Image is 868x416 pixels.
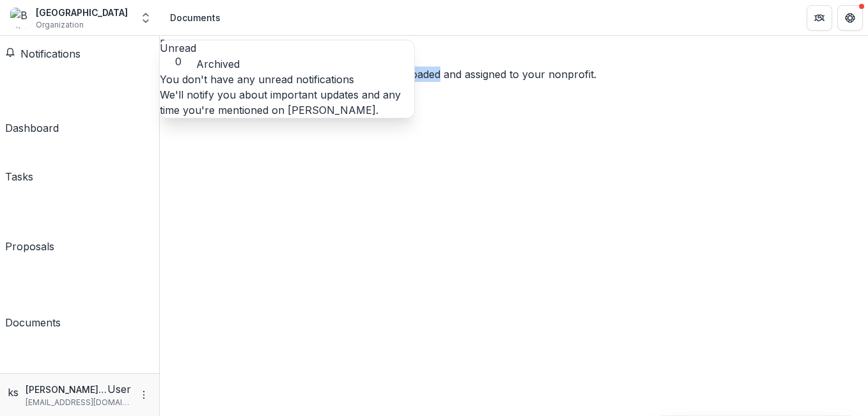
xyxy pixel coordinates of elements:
[26,383,107,396] p: [PERSON_NAME] [PERSON_NAME]
[8,385,20,400] div: keren bittan shemesh
[160,72,414,87] p: You don't have any unread notifications
[26,397,131,408] p: [EMAIL_ADDRESS][DOMAIN_NAME]
[5,141,33,184] a: Tasks
[165,8,226,27] nav: breadcrumb
[137,5,155,31] button: Open entity switcher
[5,67,59,136] a: Dashboard
[196,56,240,72] button: Archived
[807,5,832,31] button: Partners
[160,40,196,68] button: Unread
[170,11,221,24] div: Documents
[10,8,31,28] img: Beit Berl College
[160,56,196,68] span: 0
[160,87,414,118] p: We'll notify you about important updates and any time you're mentioned on [PERSON_NAME].
[837,5,863,31] button: Get Help
[5,259,61,330] a: Documents
[5,169,33,184] div: Tasks
[160,67,868,82] p: Files and folders will appear here once they are uploaded and assigned to your nonprofit.
[36,6,128,19] div: [GEOGRAPHIC_DATA]
[5,315,61,330] div: Documents
[107,381,131,397] p: User
[160,36,868,51] h3: Documents
[5,239,54,254] div: Proposals
[160,51,868,67] p: No files found
[5,189,54,254] a: Proposals
[5,120,59,136] div: Dashboard
[5,46,81,61] button: Notifications
[36,19,84,31] span: Organization
[20,47,81,60] span: Notifications
[136,387,151,403] button: More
